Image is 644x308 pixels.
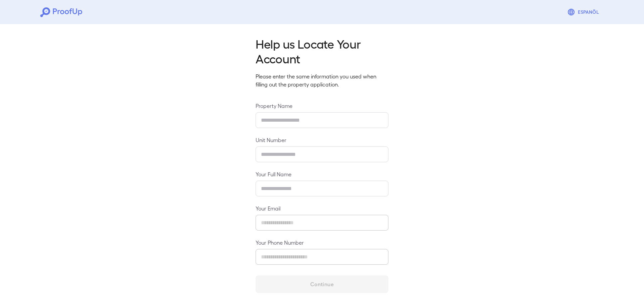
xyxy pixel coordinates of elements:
label: Property Name [256,102,388,110]
label: Your Phone Number [256,239,388,246]
p: Please enter the same information you used when filling out the property application. [256,72,388,88]
label: Your Email [256,204,388,212]
button: Espanõl [565,5,604,19]
label: Your Full Name [256,170,388,178]
label: Unit Number [256,136,388,144]
h2: Help us Locate Your Account [256,36,388,66]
